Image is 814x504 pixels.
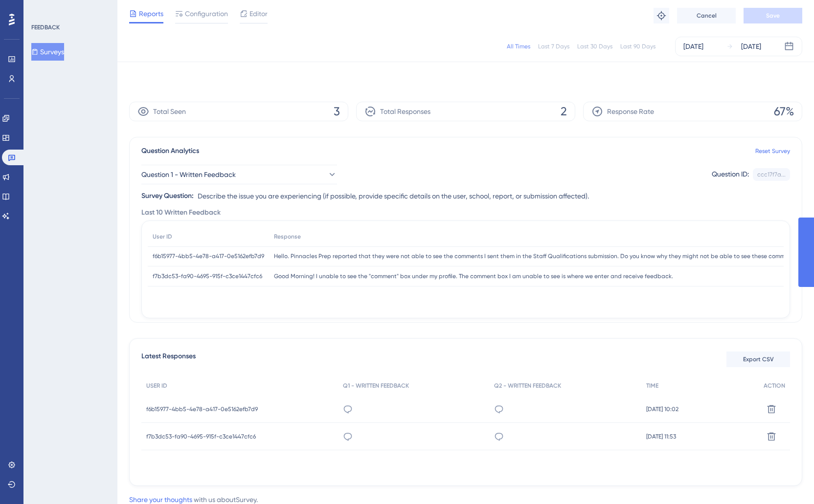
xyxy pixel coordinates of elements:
[744,8,802,23] button: Save
[141,207,221,219] span: Last 10 Written Feedback
[507,43,530,50] div: All Times
[249,8,268,20] span: Editor
[153,106,186,117] span: Total Seen
[153,272,262,280] span: f7b3dc53-fa90-4695-915f-c3ce1447cfc6
[139,8,163,20] span: Reports
[129,496,192,504] a: Share your thoughts
[646,382,658,390] span: TIME
[538,43,569,50] div: Last 7 Days
[697,12,717,20] span: Cancel
[185,8,228,20] span: Configuration
[712,168,749,181] div: Question ID:
[620,43,656,50] div: Last 90 Days
[380,106,430,117] span: Total Responses
[773,465,802,495] iframe: UserGuiding AI Assistant Launcher
[577,43,612,50] div: Last 30 Days
[274,233,301,241] span: Response
[764,382,785,390] span: ACTION
[757,171,786,178] div: ccc17f7a...
[153,252,264,260] span: f6b15977-4bb5-4e78-a417-0e5162efb7d9
[646,405,678,413] span: [DATE] 10:02
[274,272,673,280] span: Good Morning! I unable to see the "comment" box under my profile. The comment box I am unable to ...
[141,165,337,184] button: Question 1 - Written Feedback
[677,8,736,23] button: Cancel
[741,41,761,52] div: [DATE]
[607,106,654,117] span: Response Rate
[31,23,60,31] div: FEEDBACK
[141,351,196,368] span: Latest Responses
[31,43,64,61] button: Surveys
[141,169,236,180] span: Question 1 - Written Feedback
[766,12,780,20] span: Save
[743,355,774,363] span: Export CSV
[141,145,199,157] span: Question Analytics
[146,433,256,440] span: f7b3dc53-fa90-4695-915f-c3ce1447cfc6
[146,405,258,413] span: f6b15977-4bb5-4e78-a417-0e5162efb7d9
[561,104,567,119] span: 2
[146,382,167,390] span: USER ID
[683,41,703,52] div: [DATE]
[646,433,676,440] span: [DATE] 11:53
[141,190,194,202] div: Survey Question:
[343,382,409,390] span: Q1 - WRITTEN FEEDBACK
[334,104,340,119] span: 3
[153,233,172,241] span: User ID
[755,147,790,155] a: Reset Survey
[198,190,589,202] span: Describe the issue you are experiencing (if possible, provide specific details on the user, schoo...
[494,382,561,390] span: Q2 - WRITTEN FEEDBACK
[726,351,790,367] button: Export CSV
[774,104,794,119] span: 67%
